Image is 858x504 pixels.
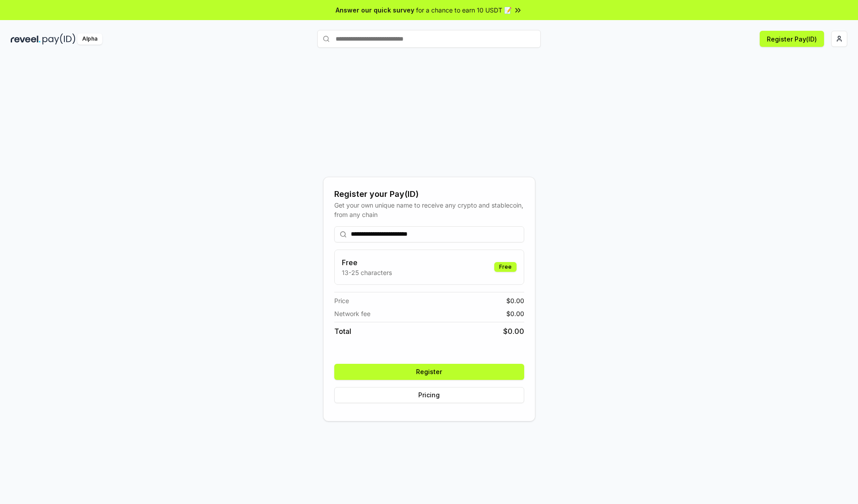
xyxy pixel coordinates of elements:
[334,296,349,305] span: Price
[336,5,414,15] span: Answer our quick survey
[494,262,517,272] div: Free
[334,309,370,318] span: Network fee
[11,33,41,45] img: reveel_dark
[334,326,351,337] span: Total
[416,5,512,15] span: for a chance to earn 10 USDT 📝
[503,326,524,337] span: $ 0.00
[334,188,524,200] div: Register your Pay(ID)
[342,268,392,277] p: 13-25 characters
[334,364,524,380] button: Register
[506,309,524,318] span: $ 0.00
[342,257,392,268] h3: Free
[334,387,524,403] button: Pricing
[334,200,524,219] div: Get your own unique name to receive any crypto and stablecoin, from any chain
[77,33,102,45] div: Alpha
[42,33,76,45] img: pay_id
[760,31,824,47] button: Register Pay(ID)
[506,296,524,305] span: $ 0.00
